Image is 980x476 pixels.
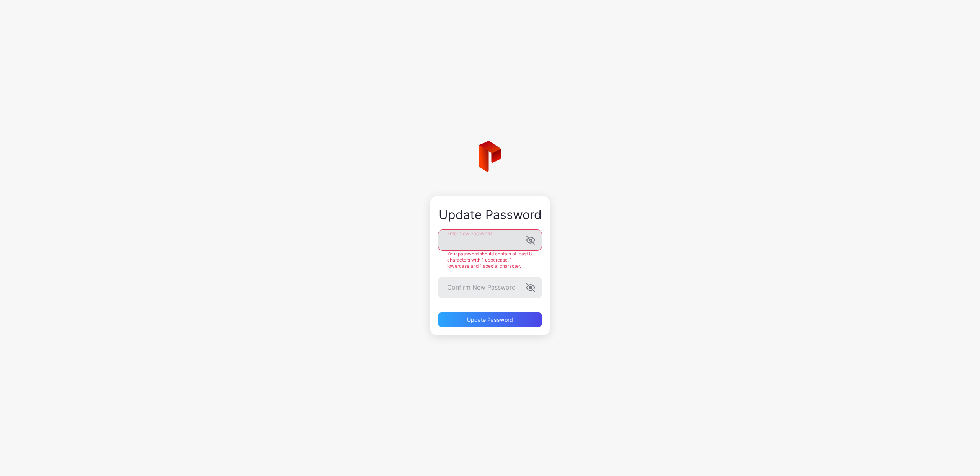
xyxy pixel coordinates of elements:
[438,229,542,251] input: Enter New Password
[438,251,542,269] div: Your password should contain at least 8 characters with 1 uppercase, 1 lowercase and 1 special ch...
[467,317,513,323] div: Update Password
[526,283,535,292] button: Confirm New Password
[438,208,542,222] div: Update Password
[526,236,535,245] button: Enter New Password
[438,277,542,298] input: Confirm New Password
[438,312,542,327] button: Update Password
